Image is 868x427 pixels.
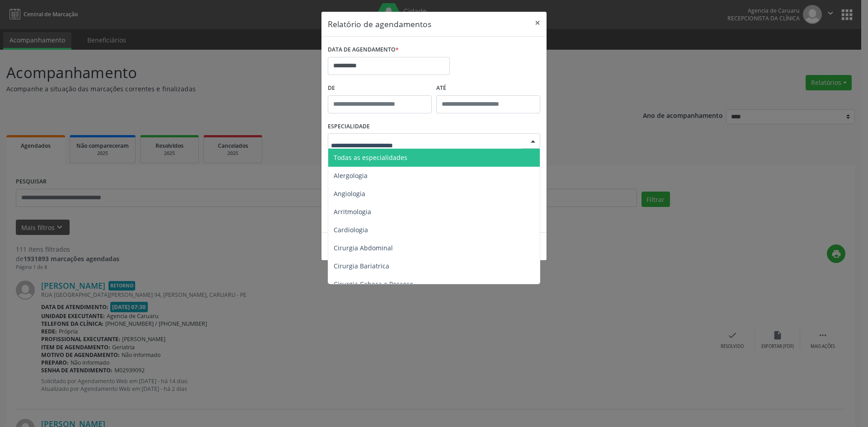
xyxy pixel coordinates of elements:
[328,18,431,30] h5: Relatório de agendamentos
[334,244,393,252] span: Cirurgia Abdominal
[334,189,365,198] span: Angiologia
[436,81,540,95] label: ATÉ
[334,207,371,216] span: Arritmologia
[328,43,399,57] label: DATA DE AGENDAMENTO
[334,280,413,288] span: Cirurgia Cabeça e Pescoço
[528,12,547,34] button: Close
[328,120,370,134] label: ESPECIALIDADE
[328,81,432,95] label: De
[334,225,368,234] span: Cardiologia
[334,171,368,180] span: Alergologia
[334,153,407,162] span: Todas as especialidades
[334,262,389,270] span: Cirurgia Bariatrica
